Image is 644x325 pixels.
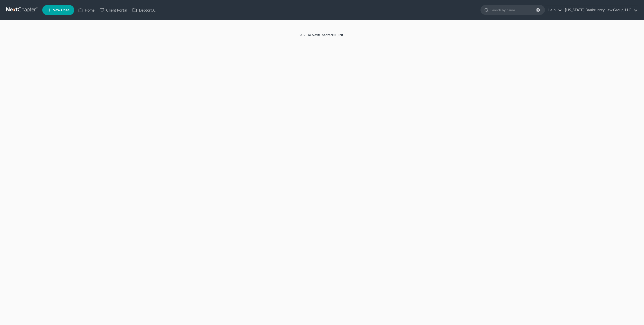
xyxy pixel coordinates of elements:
a: DebtorCC [130,6,158,15]
a: Help [545,6,562,15]
div: 2025 © NextChapterBK, INC [179,32,465,41]
input: Search by name... [491,5,537,15]
a: Client Portal [97,6,130,15]
a: Home [76,6,97,15]
a: [US_STATE] Bankruptcy Law Group, LLC [562,6,638,15]
span: New Case [53,8,69,12]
